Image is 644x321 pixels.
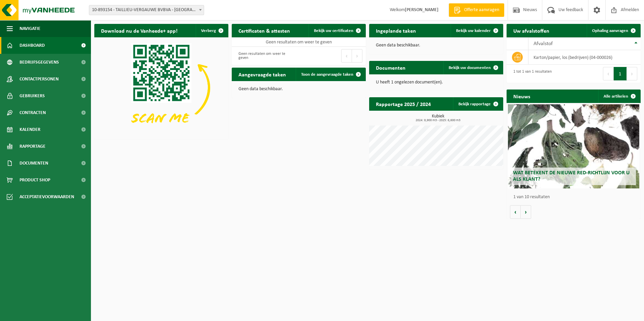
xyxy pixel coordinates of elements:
span: Product Shop [20,172,50,188]
span: Toon de aangevraagde taken [301,72,353,77]
p: Geen data beschikbaar. [238,87,359,92]
div: 1 tot 1 van 1 resultaten [510,66,552,81]
h2: Uw afvalstoffen [507,24,556,37]
a: Offerte aanvragen [449,3,504,17]
span: Bekijk uw kalender [456,29,491,33]
span: Bekijk uw certificaten [314,29,353,33]
span: Wat betekent de nieuwe RED-richtlijn voor u als klant? [513,170,630,182]
span: Kalender [20,121,40,138]
span: Afvalstof [534,41,553,46]
span: Contracten [20,104,46,121]
p: 1 van 10 resultaten [513,195,637,200]
span: Bekijk uw documenten [449,66,491,70]
button: Previous [341,49,352,63]
button: Next [352,49,362,63]
button: Vorige [510,205,521,219]
span: Offerte aanvragen [462,7,501,13]
button: Next [627,67,637,80]
button: Previous [603,67,614,80]
h2: Certificaten & attesten [232,24,297,37]
td: karton/papier, los (bedrijven) (04-000026) [528,50,641,65]
span: Gebruikers [20,87,45,104]
h2: Aangevraagde taken [232,68,293,81]
a: Alle artikelen [598,90,640,103]
span: 2024: 9,900 m3 - 2025: 6,600 m3 [373,119,503,122]
span: Rapportage [20,138,45,155]
span: Documenten [20,155,48,172]
span: 10-893154 - TAILLIEU-VERGAUWE BVBVA - BESELARE [89,5,204,15]
span: Dashboard [20,37,45,54]
h2: Ingeplande taken [369,24,423,37]
h2: Nieuws [507,90,537,103]
button: 1 [614,67,627,80]
p: U heeft 1 ongelezen document(en). [376,80,496,85]
a: Bekijk uw certificaten [309,24,365,37]
a: Bekijk uw documenten [443,61,503,74]
h3: Kubiek [373,114,503,122]
h2: Rapportage 2025 / 2024 [369,97,438,110]
span: Acceptatievoorwaarden [20,188,74,205]
a: Ophaling aanvragen [587,24,640,37]
span: Contactpersonen [20,71,59,87]
a: Bekijk rapportage [453,97,503,111]
span: Navigatie [20,20,40,37]
button: Verberg [196,24,228,37]
strong: [PERSON_NAME] [405,7,439,12]
span: Bedrijfsgegevens [20,54,59,71]
h2: Documenten [369,61,412,74]
button: Volgende [521,205,531,219]
span: 10-893154 - TAILLIEU-VERGAUWE BVBVA - BESELARE [89,5,204,15]
td: Geen resultaten om weer te geven [232,37,366,47]
a: Bekijk uw kalender [451,24,503,37]
img: Download de VHEPlus App [94,37,228,138]
div: Geen resultaten om weer te geven [235,48,295,63]
h2: Download nu de Vanheede+ app! [94,24,184,37]
a: Wat betekent de nieuwe RED-richtlijn voor u als klant? [508,104,639,188]
span: Verberg [201,29,216,33]
a: Toon de aangevraagde taken [296,68,365,81]
span: Ophaling aanvragen [592,29,628,33]
p: Geen data beschikbaar. [376,43,496,48]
